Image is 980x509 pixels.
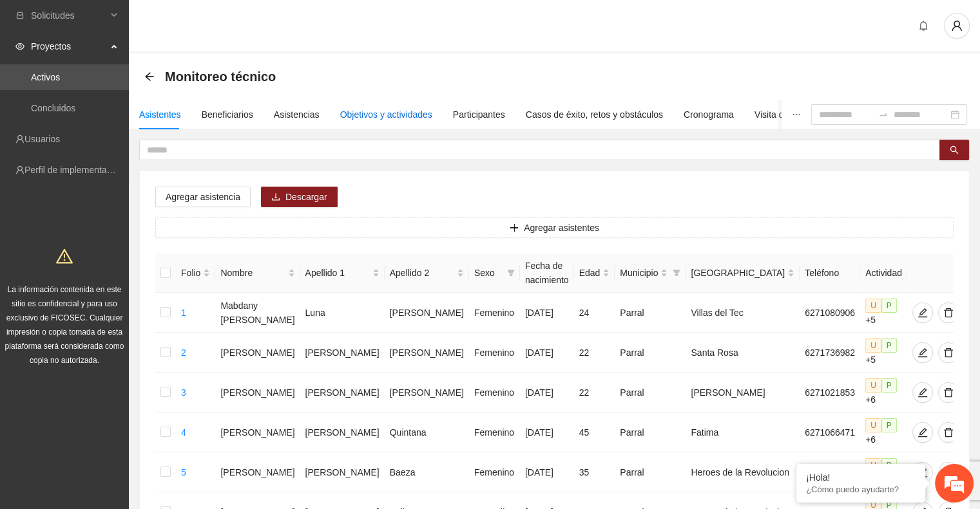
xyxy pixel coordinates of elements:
[300,452,385,492] td: [PERSON_NAME]
[865,418,881,432] span: U
[574,333,615,373] td: 22
[686,254,800,293] th: Colonia
[574,452,615,492] td: 35
[574,412,615,452] td: 45
[202,107,253,122] div: Beneficiarios
[469,452,520,492] td: Femenino
[220,266,285,280] span: Nombre
[574,254,615,293] th: Edad
[686,293,800,333] td: Villas del Tec
[300,412,385,452] td: [PERSON_NAME]
[684,107,734,122] div: Cronograma
[673,269,680,277] span: filter
[860,293,907,333] td: +5
[271,192,280,203] span: download
[914,21,933,31] span: bell
[215,452,300,492] td: [PERSON_NAME]
[939,308,958,318] span: delete
[520,333,574,373] td: [DATE]
[31,72,60,82] a: Activos
[938,382,959,403] button: delete
[782,100,811,129] button: ellipsis
[574,373,615,412] td: 22
[215,412,300,452] td: [PERSON_NAME]
[155,217,954,238] button: plusAgregar asistentes
[686,333,800,373] td: Santa Rosa
[860,333,907,373] td: +5
[67,66,216,82] div: Chatee con nosotros ahora
[504,263,517,282] span: filter
[938,422,959,443] button: delete
[881,378,897,393] span: P
[860,452,907,492] td: +5
[215,333,300,373] td: [PERSON_NAME]
[938,342,959,363] button: delete
[300,333,385,373] td: [PERSON_NAME]
[860,254,907,293] th: Actividad
[881,458,897,472] span: P
[944,13,970,39] button: user
[686,452,800,492] td: Heroes de la Revolucion
[865,338,881,353] span: U
[453,107,505,122] div: Participantes
[215,293,300,333] td: Mabdany [PERSON_NAME]
[912,382,933,403] button: edit
[913,347,932,358] span: edit
[385,452,469,492] td: Baeza
[510,223,519,234] span: plus
[56,248,73,264] span: warning
[939,347,958,358] span: delete
[939,427,958,438] span: delete
[615,452,686,492] td: Parral
[800,293,860,333] td: 6271080906
[865,299,881,313] span: U
[31,3,107,28] span: Solicitudes
[520,254,574,293] th: Fecha de nacimiento
[31,33,107,59] span: Proyectos
[938,462,959,483] button: delete
[574,293,615,333] td: 24
[754,107,875,122] div: Visita de campo y entregables
[385,373,469,412] td: [PERSON_NAME]
[912,422,933,443] button: edit
[300,373,385,412] td: [PERSON_NAME]
[211,6,242,37] div: Minimizar ventana de chat en vivo
[6,351,245,396] textarea: Escriba su mensaje y pulse “Intro”
[806,472,916,483] div: ¡Hola!
[261,187,338,207] button: downloadDescargar
[615,373,686,412] td: Parral
[507,269,515,277] span: filter
[215,373,300,412] td: [PERSON_NAME]
[950,145,959,156] span: search
[305,266,370,280] span: Apellido 1
[15,11,24,20] span: inbox
[691,266,785,280] span: [GEOGRAPHIC_DATA]
[865,458,881,472] span: U
[913,308,932,318] span: edit
[615,254,686,293] th: Municipio
[385,412,469,452] td: Quintana
[860,412,907,452] td: +6
[340,107,432,122] div: Objetivos y actividades
[385,293,469,333] td: [PERSON_NAME]
[300,254,385,293] th: Apellido 1
[526,107,663,122] div: Casos de éxito, retos y obstáculos
[5,285,124,365] span: La información contenida en este sitio es confidencial y para uso exclusivo de FICOSEC. Cualquier...
[469,333,520,373] td: Femenino
[524,221,599,235] span: Agregar asistentes
[615,412,686,452] td: Parral
[24,165,125,175] a: Perfil de implementadora
[686,373,800,412] td: [PERSON_NAME]
[615,293,686,333] td: Parral
[144,71,155,82] span: arrow-left
[181,467,186,477] a: 5
[144,71,155,82] div: Back
[520,373,574,412] td: [DATE]
[520,452,574,492] td: [DATE]
[620,266,658,280] span: Municipio
[274,107,320,122] div: Asistencias
[865,378,881,393] span: U
[181,266,200,280] span: Folio
[300,293,385,333] td: Luna
[166,190,240,204] span: Agregar asistencia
